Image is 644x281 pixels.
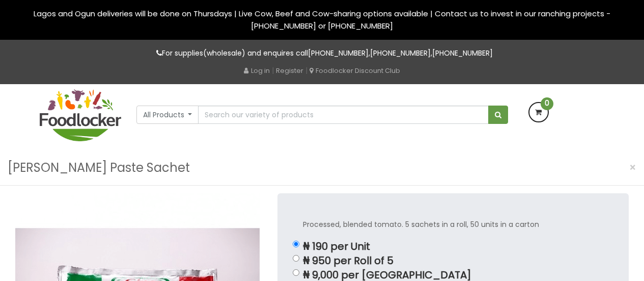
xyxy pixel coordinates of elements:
[293,241,299,247] input: ₦ 190 per Unit
[272,65,274,75] span: |
[308,48,369,58] a: [PHONE_NUMBER]
[40,89,121,141] img: FoodLocker
[303,241,603,252] p: ₦ 190 per Unit
[8,158,190,177] h3: [PERSON_NAME] Paste Sachet
[310,66,400,75] a: Foodlocker Discount Club
[34,8,610,31] span: Lagos and Ogun deliveries will be done on Thursdays | Live Cow, Beef and Cow-sharing options avai...
[136,106,199,124] button: All Products
[303,255,603,267] p: ₦ 950 per Roll of 5
[276,66,303,75] a: Register
[629,160,636,175] span: ×
[244,66,270,75] a: Log in
[293,269,299,276] input: ₦ 9,000 per [GEOGRAPHIC_DATA]
[293,255,299,262] input: ₦ 950 per Roll of 5
[198,106,488,124] input: Search our variety of products
[303,269,603,281] p: ₦ 9,000 per [GEOGRAPHIC_DATA]
[370,48,431,58] a: [PHONE_NUMBER]
[624,157,641,178] button: Close
[303,219,603,231] p: Processed, blended tomato. 5 sachets in a roll, 50 units in a carton
[541,97,553,110] span: 0
[40,47,605,59] p: For supplies(wholesale) and enquires call , ,
[432,48,493,58] a: [PHONE_NUMBER]
[305,65,307,75] span: |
